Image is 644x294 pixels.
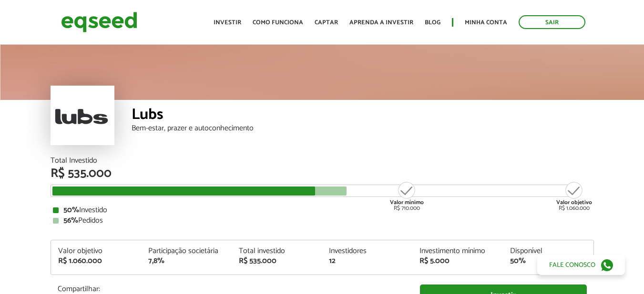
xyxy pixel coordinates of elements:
div: R$ 710.000 [389,181,425,211]
a: Captar [315,20,338,26]
a: Blog [425,20,440,26]
div: 12 [329,257,405,265]
div: Total investido [239,247,315,255]
div: Investimento mínimo [419,247,496,255]
strong: 56% [63,214,78,227]
div: R$ 1.060.000 [556,181,592,211]
div: R$ 5.000 [419,257,496,265]
a: Aprenda a investir [349,20,413,26]
div: Pedidos [53,217,592,225]
strong: Valor objetivo [556,198,592,207]
div: R$ 535.000 [239,257,315,265]
div: R$ 1.060.000 [58,257,134,265]
strong: Valor mínimo [390,198,424,207]
div: Participação societária [148,247,225,255]
img: EqSeed [61,10,137,35]
div: Disponível [510,247,586,255]
a: Investir [214,20,241,26]
div: R$ 535.000 [51,167,594,180]
div: Total Investido [51,157,594,165]
div: Bem-estar, prazer e autoconhecimento [132,125,594,132]
p: Compartilhar: [58,284,406,294]
a: Sair [519,15,585,29]
a: Minha conta [465,20,507,26]
a: Como funciona [253,20,303,26]
strong: 50% [63,204,79,216]
div: Investido [53,206,592,214]
div: Lubs [132,107,594,125]
div: 7,8% [148,257,225,265]
div: Investidores [329,247,405,255]
a: Fale conosco [537,255,625,275]
div: Valor objetivo [58,247,134,255]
